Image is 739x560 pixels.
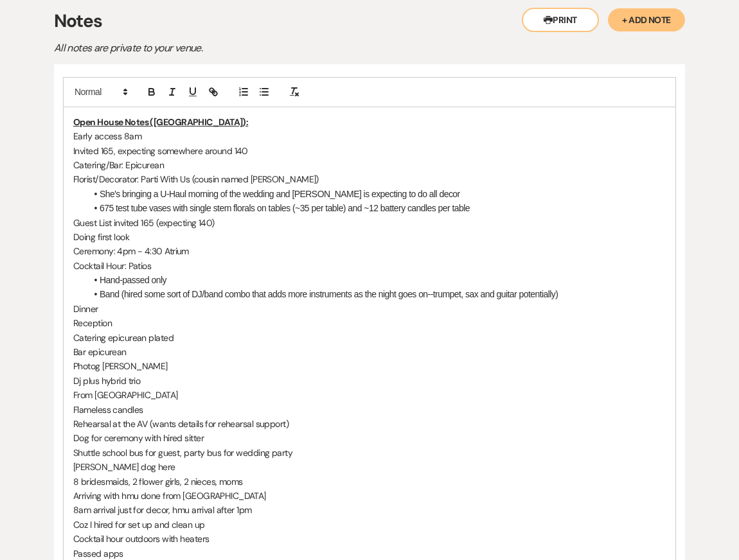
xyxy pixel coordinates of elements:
h3: Notes [54,8,685,35]
p: [PERSON_NAME] dog here [73,460,666,474]
p: Photog [PERSON_NAME] [73,359,666,373]
p: Doing first look [73,230,666,244]
p: Bar epicurean [73,345,666,359]
p: Shuttle school bus for guest, party bus for wedding party [73,446,666,460]
p: Catering epicurean plated [73,331,666,345]
p: From [GEOGRAPHIC_DATA] [73,388,666,402]
p: 8 bridesmaids, 2 flower girls, 2 nieces, moms [73,475,666,489]
p: All notes are private to your venue. [54,40,504,57]
p: Flameless candles [73,403,666,417]
button: + Add Note [608,8,685,31]
p: Cocktail hour outdoors with heaters [73,532,666,546]
li: She's bringing a U-Haul morning of the wedding and [PERSON_NAME] is expecting to do all decor [86,187,666,201]
p: Guest List invited 165 (expecting 140) [73,216,666,230]
p: Cocktail Hour: Patios [73,259,666,273]
p: Rehearsal at the AV (wants details for rehearsal support) [73,417,666,431]
p: Florist/Decorator: Parti With Us (cousin named [PERSON_NAME]) [73,172,666,186]
p: Early access 8am [73,129,666,143]
li: Band (hired some sort of DJ/band combo that adds more instruments as the night goes on--trumpet, ... [86,287,666,301]
li: 675 test tube vases with single stem florals on tables (~35 per table) and ~12 battery candles pe... [86,201,666,215]
p: Arriving with hmu done from [GEOGRAPHIC_DATA] [73,489,666,503]
u: Open House Notes ([GEOGRAPHIC_DATA]): [73,116,248,128]
p: Reception [73,316,666,330]
p: Ceremony: 4pm - 4:30 Atrium [73,244,666,258]
p: Dinner [73,302,666,316]
li: Hand-passed only [86,273,666,287]
p: Dj plus hybrid trio [73,374,666,388]
button: Print [522,8,599,32]
p: Invited 165, expecting somewhere around 140 [73,144,666,158]
p: Dog for ceremony with hired sitter [73,431,666,445]
p: 8am arrival just for decor, hmu arrival after 1pm [73,503,666,517]
p: Catering/Bar: Epicurean [73,158,666,172]
p: Coz I hired for set up and clean up [73,518,666,532]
